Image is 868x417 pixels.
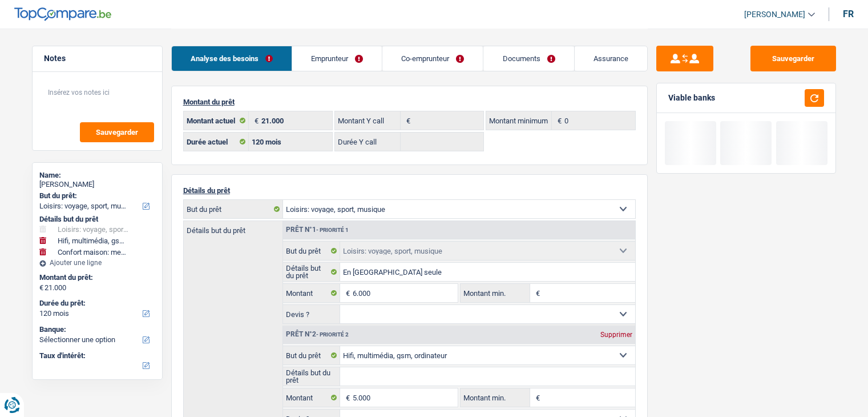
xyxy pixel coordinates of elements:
span: [PERSON_NAME] [744,10,805,19]
label: Montant Y call [335,111,401,130]
label: Détails but du prêt [283,263,341,281]
button: Sauvegarder [80,122,154,142]
span: € [530,388,543,407]
label: Montant [283,388,341,407]
span: € [552,111,564,130]
span: € [340,388,353,407]
span: Sauvegarder [96,129,138,136]
div: Prêt n°2 [283,331,352,338]
div: Prêt n°1 [283,226,352,234]
a: [PERSON_NAME] [735,5,815,24]
img: TopCompare Logo [14,7,111,21]
a: Documents [483,46,574,71]
a: Co-emprunteur [382,46,483,71]
label: But du prêt [283,346,341,364]
h5: Notes [44,54,151,63]
div: Name: [39,171,155,180]
label: Montant minimum [486,111,552,130]
label: Détails but du prêt [184,221,282,234]
a: Analyse des besoins [172,46,292,71]
label: Durée Y call [335,133,401,151]
div: Viable banks [668,93,715,103]
label: Durée actuel [184,133,249,151]
label: Montant [283,284,341,302]
span: - Priorité 1 [316,227,349,233]
span: € [249,111,261,130]
span: € [340,284,353,302]
a: Assurance [575,46,647,71]
p: Détails du prêt [183,186,636,195]
label: Montant du prêt: [39,273,153,282]
label: But du prêt: [39,191,153,201]
label: But du prêt [184,200,283,218]
div: Détails but du prêt [39,215,155,224]
label: Détails but du prêt [283,367,341,386]
span: € [401,111,413,130]
label: Montant actuel [184,111,249,130]
span: € [530,284,543,302]
p: Montant du prêt [183,98,636,106]
label: Montant min. [461,388,530,407]
label: Durée du prêt: [39,299,153,308]
label: Taux d'intérêt: [39,351,153,360]
div: Supprimer [597,331,635,338]
div: fr [843,9,854,19]
label: Montant min. [461,284,530,302]
button: Sauvegarder [750,46,836,71]
a: Emprunteur [292,46,382,71]
label: Banque: [39,325,153,334]
span: - Priorité 2 [316,331,349,338]
div: Ajouter une ligne [39,259,155,267]
label: Devis ? [283,305,341,323]
span: € [39,283,43,292]
label: But du prêt [283,242,341,260]
div: [PERSON_NAME] [39,180,155,189]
